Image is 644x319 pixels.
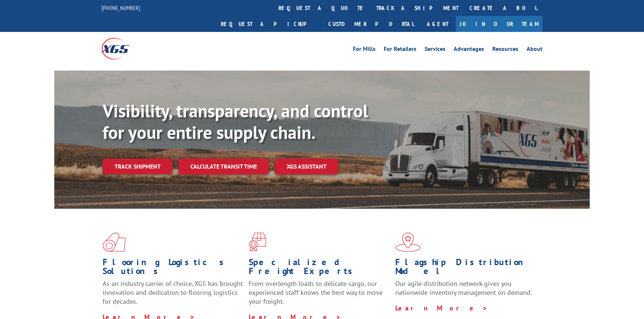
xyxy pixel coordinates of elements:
[103,258,243,279] h1: Flooring Logistics Solutions
[384,46,416,54] a: For Retailers
[102,4,140,12] a: [PHONE_NUMBER]
[454,46,484,54] a: Advantages
[456,16,542,32] a: Join Our Team
[395,258,536,279] h1: Flagship Distribution Model
[425,46,445,54] a: Services
[353,46,376,54] a: For Mills
[103,99,368,144] b: Visibility, transparency, and control for your entire supply chain.
[249,258,389,279] h1: Specialized Freight Experts
[323,16,419,32] a: Customer Portal
[275,159,338,175] a: XGS ASSISTANT
[395,279,532,297] span: Our agile distribution network gives you nationwide inventory management on demand.
[215,16,323,32] a: Request a pickup
[103,159,173,174] a: Track shipment
[527,46,542,54] a: About
[249,279,389,312] p: From overlength loads to delicate cargo, our experienced staff knows the best way to move your fr...
[492,46,518,54] a: Resources
[178,159,269,175] a: Calculate transit time
[103,232,126,252] img: xgs-icon-total-supply-chain-intelligence-red
[419,16,456,32] a: Agent
[395,304,488,312] a: Learn More >
[249,232,266,252] img: xgs-icon-focused-on-flooring-red
[395,232,421,252] img: xgs-icon-flagship-distribution-model-red
[103,279,243,306] span: As an industry carrier of choice, XGS has brought innovation and dedication to flooring logistics...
